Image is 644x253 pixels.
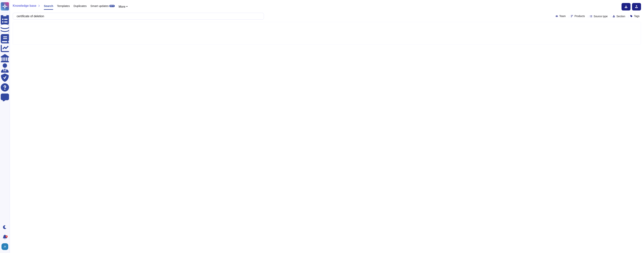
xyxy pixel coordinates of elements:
[15,13,260,19] input: Search a question or template...
[90,4,109,7] span: Smart updates
[74,4,87,7] span: Duplicates
[109,5,115,7] div: BETA
[575,15,585,17] span: Products
[119,4,128,9] button: More
[594,15,608,18] span: Source type
[57,4,70,7] span: Templates
[1,243,11,251] button: user
[5,235,8,238] div: 9+
[13,4,36,7] span: Knowledge base
[634,15,640,17] span: Tags
[44,4,53,7] span: Search
[1,243,8,250] img: user
[616,15,625,18] span: Section
[559,15,566,17] span: Team
[119,5,125,8] span: More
